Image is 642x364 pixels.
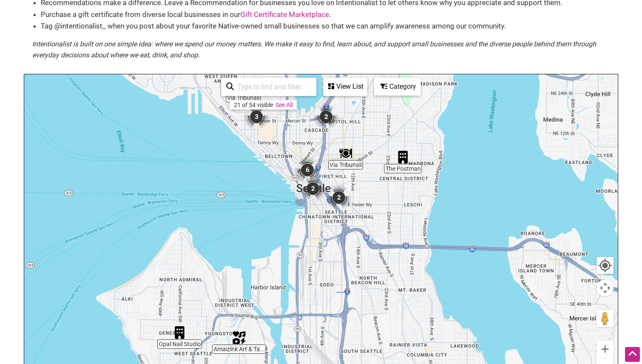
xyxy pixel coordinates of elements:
div: Via Tribunali [339,147,352,160]
div: 21 of 54 visible [234,102,273,108]
div: 3 [244,104,269,130]
div: View List [324,79,366,95]
button: Map camera controls [597,279,614,296]
div: 2 [326,185,352,210]
a: Gift Certificate Marketplace [240,10,329,19]
div: 2 [313,104,339,130]
div: 2 [300,176,326,201]
div: Category [375,79,420,95]
div: Type to search and filter [221,78,316,96]
em: Intentionalist is built on one simple idea: where we spend our money matters. We make it easy to ... [32,40,596,59]
li: Purchase a gift certificate from diverse local businesses in our . [41,9,610,20]
div: Opal Nail Studio [173,326,186,339]
div: 6 [295,157,320,183]
button: Your Location [597,257,614,274]
button: Zoom in [597,341,614,358]
li: Tag @intentionalist_ when you post about your favorite Native-owned small businesses so that we c... [41,20,610,32]
button: Drag Pegman onto the map to open Street View [597,310,614,327]
a: See All [276,102,293,108]
div: Filter by category [374,78,421,96]
div: Amaizink Art & Tattoo [233,331,245,344]
div: The Postman [397,151,409,164]
input: Type to find and filter... [234,79,311,95]
div: See a list of the visible businesses [323,78,367,96]
div: Scroll Back to Top [625,347,640,362]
